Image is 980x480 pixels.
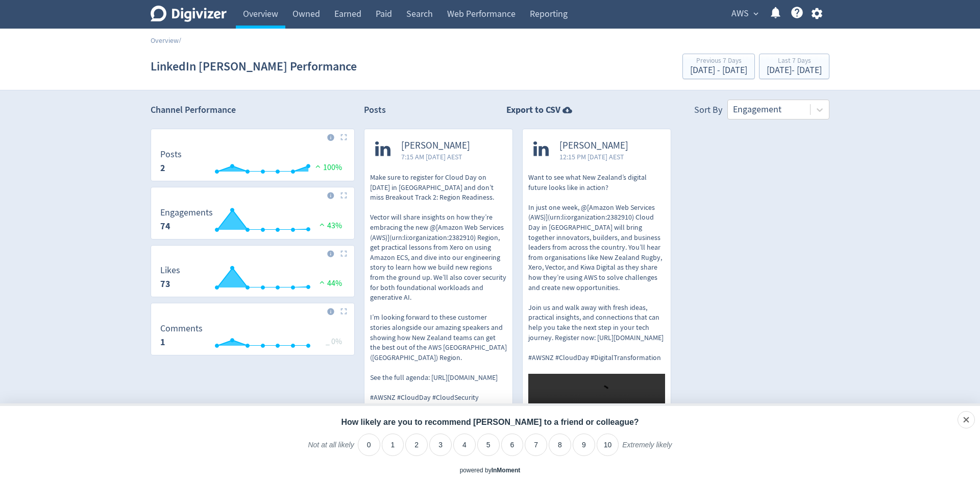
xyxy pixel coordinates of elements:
[179,36,181,45] span: /
[690,57,747,66] div: Previous 7 Days
[160,220,170,232] strong: 74
[317,278,342,289] span: 44%
[690,66,747,75] div: [DATE] - [DATE]
[751,9,761,18] span: expand_more
[731,6,749,22] span: AWS
[151,50,357,83] h1: LinkedIn [PERSON_NAME] Performance
[313,162,323,170] img: positive-performance.svg
[622,440,672,458] label: Extremely likely
[160,207,213,219] dt: Engagements
[767,57,822,66] div: Last 7 Days
[155,208,350,235] svg: Engagements 74
[340,192,347,199] img: Placeholder
[559,140,628,152] span: [PERSON_NAME]
[160,278,170,290] strong: 73
[573,434,595,456] li: 9
[364,104,386,119] h2: Posts
[358,434,380,456] li: 0
[559,152,628,162] span: 12:15 PM [DATE] AEST
[525,434,547,456] li: 7
[317,221,327,228] img: positive-performance.svg
[401,140,470,152] span: [PERSON_NAME]
[405,434,428,456] li: 2
[453,434,476,456] li: 4
[682,54,755,79] button: Previous 7 Days[DATE] - [DATE]
[506,104,560,116] strong: Export to CSV
[370,173,507,403] p: Make sure to register for Cloud Day on [DATE] in [GEOGRAPHIC_DATA] and don’t miss Breakout Track ...
[340,134,347,140] img: Placeholder
[492,467,521,474] a: InMoment
[151,36,179,45] a: Overview
[155,266,350,293] svg: Likes 73
[160,149,182,160] dt: Posts
[340,308,347,315] img: Placeholder
[317,221,342,231] span: 43%
[460,466,521,475] div: powered by inmoment
[728,6,761,22] button: AWS
[160,265,180,276] dt: Likes
[326,337,342,347] span: _ 0%
[429,434,452,456] li: 3
[694,104,722,119] div: Sort By
[523,129,671,445] a: [PERSON_NAME]12:15 PM [DATE] AESTWant to see what New Zealand’s digital future looks like in acti...
[160,162,165,174] strong: 2
[528,173,665,363] p: Want to see what New Zealand’s digital future looks like in action? In just one week, @[Amazon We...
[958,411,975,428] div: Close survey
[401,152,470,162] span: 7:15 AM [DATE] AEST
[549,434,571,456] li: 8
[382,434,404,456] li: 1
[308,440,354,458] label: Not at all likely
[155,324,350,351] svg: Comments 1
[151,104,355,116] h2: Channel Performance
[317,278,327,286] img: positive-performance.svg
[501,434,524,456] li: 6
[597,434,619,456] li: 10
[340,250,347,257] img: Placeholder
[160,323,203,334] dt: Comments
[759,54,829,79] button: Last 7 Days[DATE]- [DATE]
[767,66,822,75] div: [DATE] - [DATE]
[155,150,350,177] svg: Posts 2
[477,434,500,456] li: 5
[160,336,165,348] strong: 1
[313,162,342,173] span: 100%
